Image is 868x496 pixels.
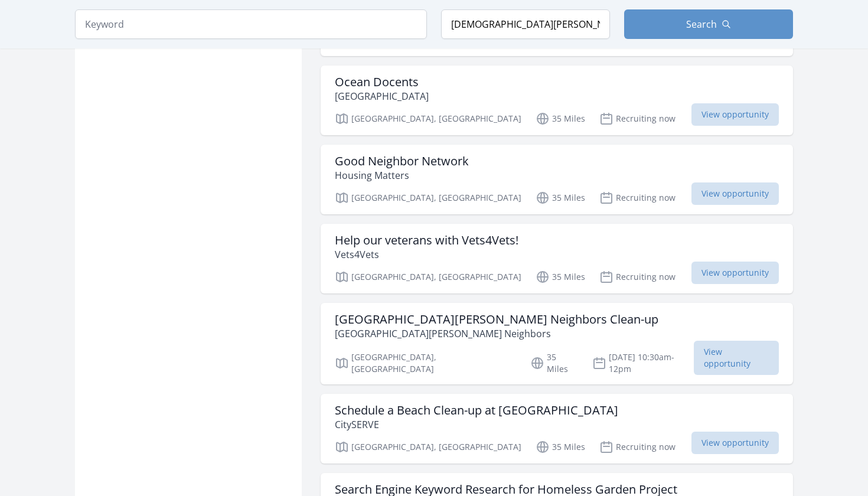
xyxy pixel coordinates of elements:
[321,303,793,384] a: [GEOGRAPHIC_DATA][PERSON_NAME] Neighbors Clean-up [GEOGRAPHIC_DATA][PERSON_NAME] Neighbors [GEOGR...
[599,191,676,205] p: Recruiting now
[335,351,516,375] p: [GEOGRAPHIC_DATA], [GEOGRAPHIC_DATA]
[335,417,618,432] p: CitySERVE
[536,191,585,205] p: 35 Miles
[321,394,793,464] a: Schedule a Beach Clean-up at [GEOGRAPHIC_DATA] CitySERVE [GEOGRAPHIC_DATA], [GEOGRAPHIC_DATA] 35 ...
[691,432,779,454] span: View opportunity
[75,9,427,39] input: Keyword
[335,75,429,89] h3: Ocean Docents
[335,233,518,247] h3: Help our veterans with Vets4Vets!
[624,9,793,39] button: Search
[686,17,717,31] span: Search
[335,247,518,262] p: Vets4Vets
[335,191,521,205] p: [GEOGRAPHIC_DATA], [GEOGRAPHIC_DATA]
[335,270,521,284] p: [GEOGRAPHIC_DATA], [GEOGRAPHIC_DATA]
[335,168,469,182] p: Housing Matters
[335,154,469,168] h3: Good Neighbor Network
[321,66,793,135] a: Ocean Docents [GEOGRAPHIC_DATA] [GEOGRAPHIC_DATA], [GEOGRAPHIC_DATA] 35 Miles Recruiting now View...
[536,440,585,454] p: 35 Miles
[599,440,676,454] p: Recruiting now
[335,327,658,341] p: [GEOGRAPHIC_DATA][PERSON_NAME] Neighbors
[691,182,779,205] span: View opportunity
[536,270,585,284] p: 35 Miles
[335,440,521,454] p: [GEOGRAPHIC_DATA], [GEOGRAPHIC_DATA]
[335,112,521,126] p: [GEOGRAPHIC_DATA], [GEOGRAPHIC_DATA]
[530,351,579,375] p: 35 Miles
[691,103,779,126] span: View opportunity
[321,224,793,293] a: Help our veterans with Vets4Vets! Vets4Vets [GEOGRAPHIC_DATA], [GEOGRAPHIC_DATA] 35 Miles Recruit...
[335,89,429,103] p: [GEOGRAPHIC_DATA]
[536,112,585,126] p: 35 Miles
[321,145,793,214] a: Good Neighbor Network Housing Matters [GEOGRAPHIC_DATA], [GEOGRAPHIC_DATA] 35 Miles Recruiting no...
[691,262,779,284] span: View opportunity
[335,312,658,327] h3: [GEOGRAPHIC_DATA][PERSON_NAME] Neighbors Clean-up
[694,341,779,375] span: View opportunity
[592,351,694,375] p: [DATE] 10:30am-12pm
[441,9,610,39] input: Location
[599,270,676,284] p: Recruiting now
[599,112,676,126] p: Recruiting now
[335,403,618,417] h3: Schedule a Beach Clean-up at [GEOGRAPHIC_DATA]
